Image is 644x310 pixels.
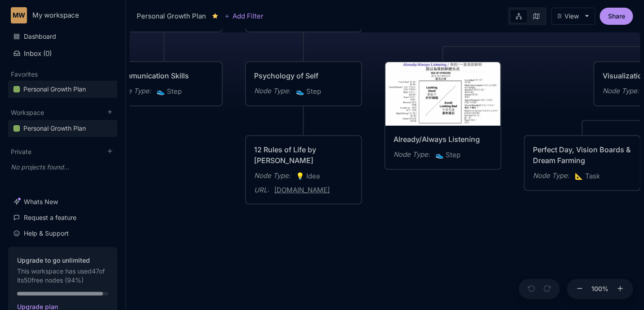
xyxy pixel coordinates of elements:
span: Idea [296,171,320,182]
div: Communication Skills [115,70,214,81]
a: Help & Support [8,225,117,242]
div: URL : [254,185,269,196]
i: 👟 [157,87,167,96]
button: Inbox (0) [8,46,117,61]
a: Request a feature [8,209,117,226]
button: Workspace [11,109,44,116]
button: Share [600,8,633,25]
span: Step [296,86,321,97]
div: Node Type : [254,86,291,96]
span: Task [575,171,600,182]
span: Add Filter [230,11,264,22]
div: Workspace [8,117,117,141]
a: Dashboard [8,28,117,45]
div: Psychology of Self [254,70,353,81]
div: Node Type : [115,86,151,96]
div: Personal Growth Plan [8,120,117,137]
div: Already/Always Listening [394,134,492,145]
div: Personal Growth Plan [23,123,86,134]
span: Step [157,86,182,97]
span: Step [435,150,461,160]
div: Node Type : [603,86,639,96]
i: 📐 [575,172,585,180]
div: Node Type : [394,149,430,160]
div: Favorites [8,78,117,101]
div: Node Type : [533,170,569,181]
div: Personal Growth Plan [137,11,206,22]
div: 12 Rules of Life by [PERSON_NAME]Node Type:💡IdeaURL:[DOMAIN_NAME] [245,135,362,205]
button: View [551,8,595,25]
button: MWMy workspace [11,7,115,23]
div: No projects found... [8,159,117,175]
a: [DOMAIN_NAME] [274,185,330,196]
i: 💡 [296,172,306,180]
button: Favorites [11,70,38,78]
div: Personal Growth Plan [23,84,86,95]
div: My workspace [32,11,100,19]
a: Personal Growth Plan [8,120,117,137]
button: Add Filter [224,11,264,22]
div: 12 Rules of Life by [PERSON_NAME] [254,144,353,166]
button: 100% [590,279,611,300]
div: Node Type : [254,170,291,181]
div: Psychology of SelfNode Type:👟Step [245,61,362,107]
strong: Upgrade to go unlimited [17,256,108,265]
img: stacked cover [385,62,501,126]
div: MW [11,7,27,23]
div: stacked coverAlready/Always ListeningNode Type:👟Step [384,61,502,170]
a: Whats New [8,193,117,210]
i: 👟 [296,87,306,96]
div: View [565,13,579,20]
i: 👟 [435,150,446,159]
a: Personal Growth Plan [8,81,117,98]
button: Private [11,148,31,155]
div: Private [8,156,117,178]
div: Perfect Day, Vision Boards & Dream FarmingNode Type:📐Task [523,135,641,191]
div: This workspace has used 47 of its 50 free nodes ( 94 %) [17,256,108,285]
div: Perfect Day, Vision Boards & Dream Farming [533,144,632,166]
div: Communication SkillsNode Type:👟Step [105,61,223,107]
div: Personal Growth Plan [8,81,117,98]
